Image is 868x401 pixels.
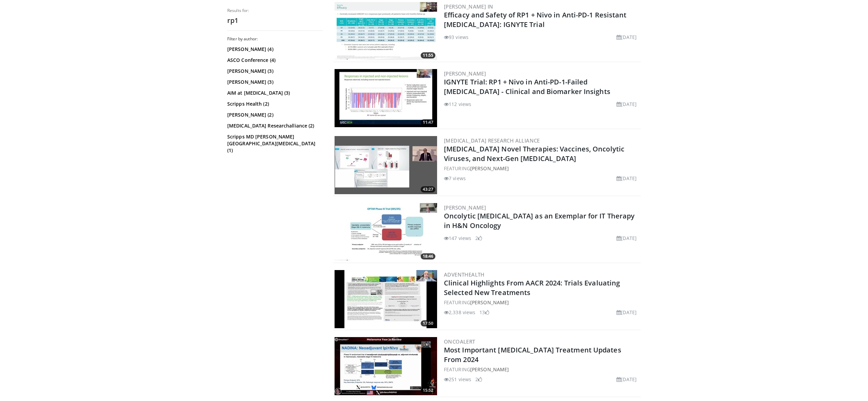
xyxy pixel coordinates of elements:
img: 284b0a21-87a5-49d0-8e0c-a313b4b0008e.300x170_q85_crop-smart_upscale.jpg [335,136,437,194]
a: [PERSON_NAME] [470,165,509,172]
a: 11:47 [335,69,437,127]
a: [MEDICAL_DATA] Research Alliance [444,137,540,144]
a: Efficacy and Safety of RP1 + Nivo in Anti-PD-1 Resistant [MEDICAL_DATA]: IGNYTE Trial [444,10,627,29]
span: 18:46 [421,253,435,259]
li: 112 views [444,101,471,108]
a: Scripps MD [PERSON_NAME][GEOGRAPHIC_DATA][MEDICAL_DATA] (1) [227,133,321,154]
a: [PERSON_NAME] [444,204,486,211]
a: IGNYTE Trial: RP1 + Nivo in Anti-PD-1-Failed [MEDICAL_DATA] - Clinical and Biomarker Insights [444,77,610,96]
img: 55f02ee1-2aa2-4ee0-a9b0-88c008d84ce7.300x170_q85_crop-smart_upscale.jpg [335,203,437,261]
li: [DATE] [616,101,637,108]
a: 11:55 [335,2,437,60]
a: [PERSON_NAME] In [444,3,493,10]
li: 2 [475,376,482,383]
li: [DATE] [616,34,637,41]
a: [PERSON_NAME] (2) [227,111,321,118]
a: OncoAlert [444,338,475,345]
h3: Filter by author: [227,36,323,42]
img: 8d478b5b-a7e2-4e5c-a3fe-cdb43d1d8857.300x170_q85_crop-smart_upscale.jpg [335,270,437,328]
a: 18:46 [335,203,437,261]
span: 11:55 [421,52,435,58]
span: 43:27 [421,186,435,192]
a: [PERSON_NAME] [470,366,509,373]
a: [MEDICAL_DATA] Novel Therapies: Vaccines, Oncolytic Viruses, and Next-Gen [MEDICAL_DATA] [444,144,624,163]
a: Clinical Highlights From AACR 2024: Trials Evaluating Selected New Treatments [444,278,620,297]
li: 147 views [444,235,471,242]
a: [PERSON_NAME] (4) [227,46,321,53]
li: [DATE] [616,235,637,242]
img: a1b04079-dca8-45ca-87fe-940d6ffeb7d3.300x170_q85_crop-smart_upscale.jpg [335,2,437,60]
p: Results for: [227,8,323,13]
li: 2,338 views [444,309,475,316]
a: [PERSON_NAME] (3) [227,79,321,85]
a: [PERSON_NAME] [470,299,509,306]
span: 15:52 [421,387,435,393]
a: AdventHealth [444,271,485,278]
a: [MEDICAL_DATA] Researchalliance (2) [227,122,321,129]
a: Oncolytic [MEDICAL_DATA] as an Exemplar for IT Therapy in H&N Oncology [444,211,635,230]
a: [PERSON_NAME] [444,70,486,77]
h2: rp1 [227,16,323,25]
img: c9ff15d4-2ee3-4ed6-b0f1-a9218ec5073c.300x170_q85_crop-smart_upscale.jpg [335,69,437,127]
a: 43:27 [335,136,437,194]
a: AIM at [MEDICAL_DATA] (3) [227,90,321,96]
li: [DATE] [616,175,637,182]
a: 15:52 [335,337,437,395]
div: FEATURING [444,299,639,306]
a: ASCO Conference (4) [227,57,321,64]
a: Scripps Health (2) [227,101,321,107]
div: FEATURING [444,165,639,172]
li: 7 views [444,175,466,182]
li: 13 [479,309,489,316]
li: 2 [475,235,482,242]
span: 11:47 [421,119,435,125]
img: 579334fd-a1ad-480a-b685-992ea935406f.300x170_q85_crop-smart_upscale.jpg [335,337,437,395]
a: Most Important [MEDICAL_DATA] Treatment Updates From 2024 [444,345,621,364]
a: [PERSON_NAME] (3) [227,68,321,75]
li: 93 views [444,34,469,41]
li: [DATE] [616,309,637,316]
li: 251 views [444,376,471,383]
a: 17:50 [335,270,437,328]
span: 17:50 [421,320,435,326]
li: [DATE] [616,376,637,383]
div: FEATURING [444,366,639,373]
